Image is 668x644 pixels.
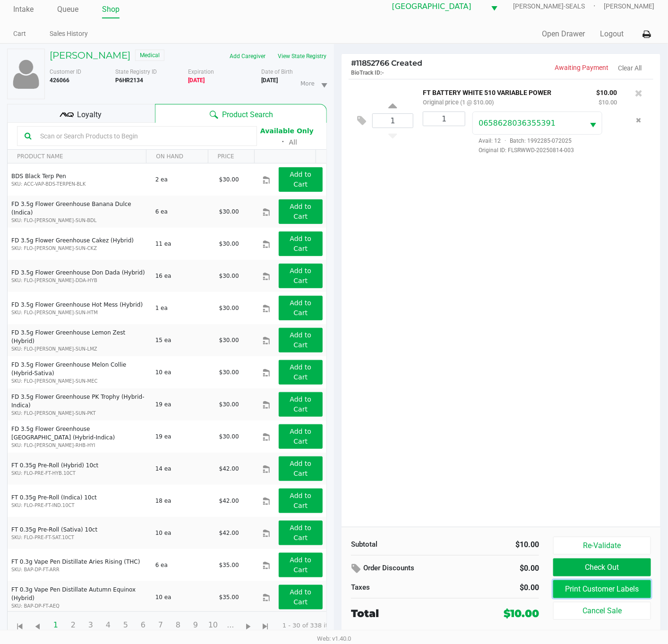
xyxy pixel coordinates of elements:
[290,492,312,509] app-button-loader: Add to Cart
[351,59,356,68] span: #
[32,621,44,633] span: Go to the previous page
[290,588,312,606] app-button-loader: Add to Cart
[261,77,278,84] b: [DATE]
[279,360,323,385] button: Add to Cart
[8,388,151,421] td: FD 3.5g Flower Greenhouse PK Trophy (Hybrid-Indica)
[351,560,472,577] div: Order Discounts
[257,616,275,634] span: Go to the last page
[219,401,239,408] span: $30.00
[243,621,255,633] span: Go to the next page
[11,410,147,417] p: SKU: FLO-[PERSON_NAME]-SUN-PKT
[633,112,645,129] button: Remove the package from the orderLine
[240,616,257,634] span: Go to the next page
[514,1,604,11] span: [PERSON_NAME]-SEALS
[8,517,151,549] td: FT 0.35g Pre-Roll (Sativa) 10ct
[151,453,215,485] td: 14 ea
[8,453,151,485] td: FT 0.35g Pre-Roll (Hybrid) 10ct
[8,260,151,292] td: FD 3.5g Flower Greenhouse Don Dada (Hybrid)
[146,150,207,163] th: ON HAND
[77,109,102,120] span: Loyalty
[57,3,78,16] a: Queue
[279,199,323,224] button: Add to Cart
[599,99,617,106] small: $10.00
[279,264,323,288] button: Add to Cart
[151,517,215,549] td: 10 ea
[351,582,438,593] div: Taxes
[261,69,293,75] span: Date of Birth
[553,558,651,576] button: Check Out
[219,337,239,343] span: $30.00
[472,137,572,144] span: Avail: 12 Batch: 1992285-072025
[219,369,239,376] span: $30.00
[279,553,323,577] button: Add to Cart
[501,137,510,144] span: ·
[279,456,323,481] button: Add to Cart
[8,163,151,196] td: BDS Black Terp Pen
[504,606,539,621] div: $10.00
[115,77,143,84] b: P6HR2134
[584,112,602,134] button: Select
[219,433,239,440] span: $30.00
[501,63,609,73] p: Awaiting Payment
[151,228,215,260] td: 11 ea
[290,171,312,188] app-button-loader: Add to Cart
[50,77,69,84] b: 426066
[8,581,151,613] td: FT 0.3g Vape Pen Distillate Autumn Equinox (Hybrid)
[8,324,151,356] td: FD 3.5g Flower Greenhouse Lemon Zest (Hybrid)
[297,71,330,95] li: More
[279,424,323,449] button: Add to Cart
[208,150,254,163] th: PRICE
[279,585,323,610] button: Add to Cart
[479,119,556,128] span: 0658628036355391
[13,3,34,16] a: Intake
[50,28,88,40] a: Sales History
[351,539,438,550] div: Subtotal
[222,616,240,634] span: Page 11
[204,616,222,634] span: Page 10
[542,28,585,40] button: Open Drawer
[11,502,147,509] p: SKU: FLO-PRE-FT-IND.10CT
[596,86,617,96] p: $10.00
[11,345,147,352] p: SKU: FLO-[PERSON_NAME]-SUN-LMZ
[279,167,323,192] button: Add to Cart
[219,562,239,568] span: $35.00
[8,150,326,611] div: Data table
[29,616,47,634] span: Go to the previous page
[423,99,494,106] small: Original price (1 @ $10.00)
[188,69,214,75] span: Expiration
[600,28,624,40] button: Logout
[300,79,315,88] span: More
[283,621,341,630] kendo-pager-info: 1 - 30 of 338 items
[11,470,147,477] p: SKU: FLO-PRE-FT-HYB.10CT
[553,537,651,555] button: Re-Validate
[151,549,215,581] td: 6 ea
[351,606,467,621] div: Total
[50,50,130,61] h5: [PERSON_NAME]
[151,388,215,421] td: 19 ea
[134,616,152,634] span: Page 6
[8,549,151,581] td: FT 0.3g Vape Pen Distillate Aries Rising (THC)
[219,273,239,279] span: $30.00
[151,196,215,228] td: 6 ea
[8,485,151,517] td: FT 0.35g Pre-Roll (Indica) 10ct
[151,421,215,453] td: 19 ea
[82,616,100,634] span: Page 3
[317,635,351,642] span: Web: v1.40.0
[290,428,312,445] app-button-loader: Add to Cart
[135,50,164,61] span: Medical
[223,49,272,64] button: Add Caregiver
[152,616,170,634] span: Page 7
[47,616,65,634] span: Page 1
[272,49,327,64] button: View State Registry
[279,232,323,256] button: Add to Cart
[452,582,539,593] div: $0.00
[188,77,205,84] b: Medical card expired
[423,86,582,96] p: FT BATTERY WHITE 510 VARIABLE POWER
[151,292,215,324] td: 1 ea
[117,616,135,634] span: Page 5
[452,539,539,550] div: $10.00
[279,489,323,513] button: Add to Cart
[219,305,239,311] span: $30.00
[553,580,651,598] button: Print Customer Labels
[50,69,81,75] span: Customer ID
